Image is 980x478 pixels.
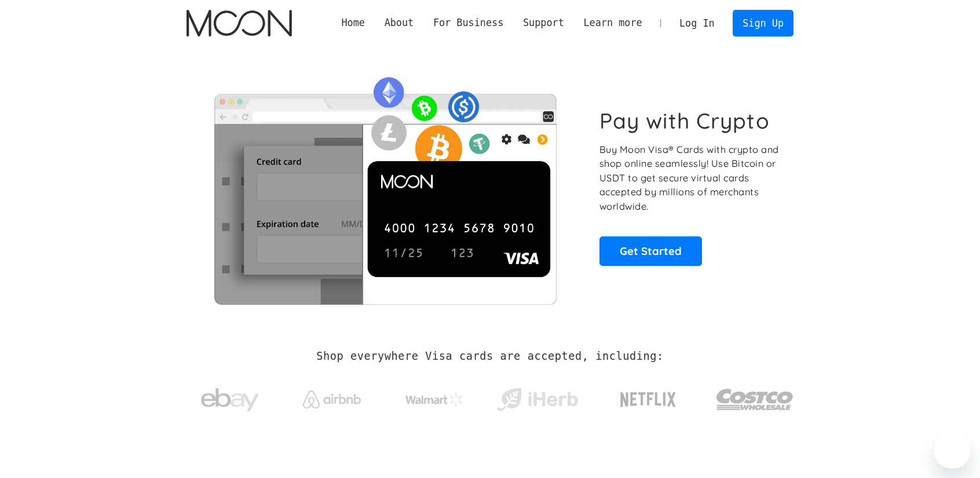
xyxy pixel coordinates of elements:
img: Airbnb [303,391,361,408]
div: For Business [433,16,503,30]
a: Home [332,16,375,30]
a: Netflix [597,374,700,420]
a: Get Started [599,236,702,265]
img: ebay [201,382,259,418]
div: Support [523,16,564,30]
a: Sign Up [733,10,793,36]
div: Learn more [574,16,652,30]
a: Airbnb [289,379,375,414]
div: Support [513,16,573,30]
img: Netflix [619,385,677,414]
img: Costco [716,378,793,421]
img: Walmart [405,393,463,407]
a: Log In [670,10,724,36]
img: Moon Cards let you spend your crypto anywhere Visa is accepted. [187,69,583,304]
iframe: Button to launch messaging window [934,432,971,469]
a: Walmart [392,381,478,413]
a: iHerb [494,373,580,421]
a: Costco [716,366,793,427]
p: Buy Moon Visa® Cards with crypto and shop online seamlessly! Use Bitcoin or USDT to get secure vi... [599,143,781,214]
h1: Pay with Crypto [599,108,770,134]
img: iHerb [494,385,580,415]
div: About [375,16,423,30]
a: home [187,10,291,37]
div: For Business [423,16,513,30]
a: ebay [187,370,273,424]
h2: Shop everywhere Visa cards are accepted, including: [316,350,663,363]
img: Moon Logo [187,10,291,37]
div: Learn more [583,16,642,30]
div: About [385,16,414,30]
